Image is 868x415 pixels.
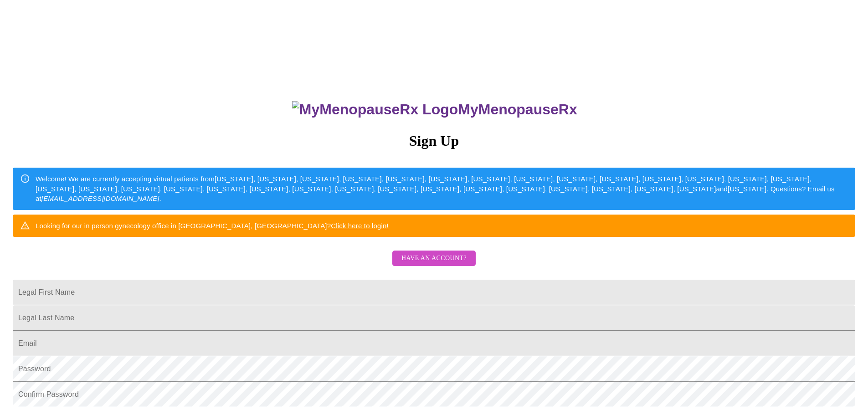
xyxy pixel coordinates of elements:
a: Have an account? [390,261,478,268]
a: Click here to login! [331,222,389,230]
button: Have an account? [392,251,476,266]
div: Looking for our in person gynecology office in [GEOGRAPHIC_DATA], [GEOGRAPHIC_DATA]? [36,217,389,234]
span: Have an account? [401,253,467,264]
em: [EMAIL_ADDRESS][DOMAIN_NAME] [41,195,159,202]
h3: MyMenopauseRx [14,101,856,118]
div: Welcome! We are currently accepting virtual patients from [US_STATE], [US_STATE], [US_STATE], [US... [36,170,848,207]
img: MyMenopauseRx Logo [292,101,458,118]
h3: Sign Up [13,133,855,149]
